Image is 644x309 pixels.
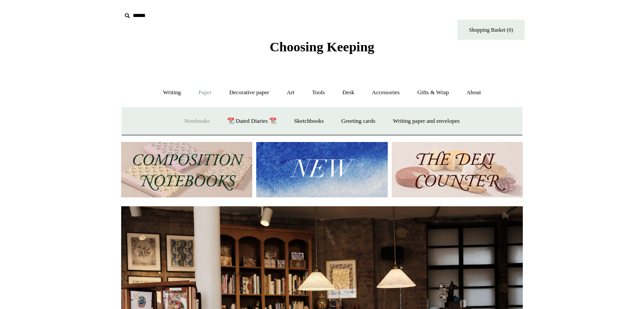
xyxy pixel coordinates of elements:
img: 202302 Composition ledgers.jpg__PID:69722ee6-fa44-49dd-a067-31375e5d54ec [121,142,252,198]
img: New.jpg__PID:f73bdf93-380a-4a35-bcfe-7823039498e1 [256,142,387,198]
a: Notebooks [176,109,217,133]
a: Decorative paper [221,81,277,104]
a: Paper [191,81,220,104]
a: Desk [335,81,363,104]
a: Art [279,81,302,104]
a: Sketchbooks [286,109,331,133]
span: Choosing Keeping [270,39,374,54]
a: Choosing Keeping [270,46,374,53]
a: Writing paper and envelopes [385,109,468,133]
img: The Deli Counter [392,142,523,198]
a: Gifts & Wrap [409,81,457,104]
a: Shopping Basket (0) [458,20,525,40]
a: Greeting cards [333,109,383,133]
a: Tools [304,81,333,104]
a: Writing [155,81,189,104]
a: Accessories [364,81,408,104]
a: 📆 Dated Diaries 📆 [219,109,284,133]
a: About [458,81,489,104]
